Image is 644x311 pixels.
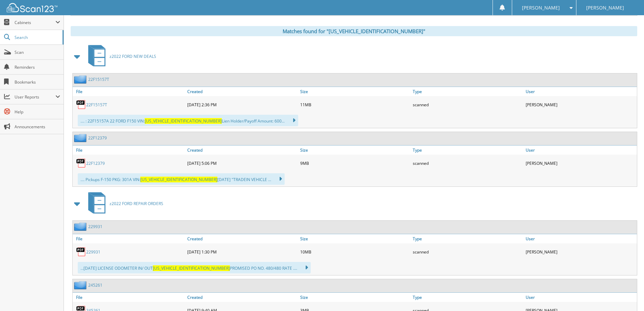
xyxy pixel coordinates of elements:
[15,64,60,70] span: Reminders
[411,293,524,302] a: Type
[86,102,107,108] a: 22F15157T
[88,224,102,229] a: 229931
[411,98,524,111] div: scanned
[78,115,298,126] div: .... : 22F15157A 22 FORD F150 VIN: Lien Holder/Payoff Amount: 600...
[110,53,156,59] span: z2022 FORD NEW DEALS
[524,234,637,243] a: User
[411,245,524,259] div: scanned
[299,98,411,111] div: 11MB
[15,124,60,130] span: Announcements
[145,118,222,124] span: [US_VEHICLE_IDENTIFICATION_NUMBER]
[71,26,637,36] div: Matches found for "[US_VEHICLE_IDENTIFICATION_NUMBER]"
[76,99,86,110] img: PDF.png
[140,177,217,182] span: [US_VEHICLE_IDENTIFICATION_NUMBER]
[88,135,107,141] a: 22F12379
[522,6,560,10] span: [PERSON_NAME]
[299,156,411,170] div: 9MB
[299,146,411,155] a: Size
[524,156,637,170] div: [PERSON_NAME]
[15,20,55,25] span: Cabinets
[186,87,299,96] a: Created
[411,234,524,243] a: Type
[610,279,644,311] iframe: Chat Widget
[86,249,100,255] a: 229931
[299,245,411,259] div: 10MB
[88,282,102,288] a: 245261
[73,146,186,155] a: File
[524,146,637,155] a: User
[76,247,86,257] img: PDF.png
[299,293,411,302] a: Size
[186,245,299,259] div: [DATE] 1:30 PM
[524,87,637,96] a: User
[186,293,299,302] a: Created
[73,234,186,243] a: File
[73,293,186,302] a: File
[74,134,88,142] img: folder2.png
[88,76,109,82] a: 22F15157T
[76,158,86,168] img: PDF.png
[7,3,57,12] img: scan123-logo-white.svg
[15,49,60,55] span: Scan
[15,35,59,40] span: Search
[74,222,88,231] img: folder2.png
[15,79,60,85] span: Bookmarks
[86,160,105,166] a: 22F12379
[524,245,637,259] div: [PERSON_NAME]
[78,262,311,273] div: ...[DATE] LICENSE ODOMETER IN/ OUT PROMISED PO NO. 480/480 RATE ....
[110,201,163,206] span: z2022 FORD REPAIR ORDERS
[78,173,285,185] div: .... Pickups F-150 PKG: 301A VIN: [DATE] "TRADEIN VEHICLE ...
[586,6,624,10] span: [PERSON_NAME]
[186,146,299,155] a: Created
[84,190,163,217] a: z2022 FORD REPAIR ORDERS
[299,87,411,96] a: Size
[411,87,524,96] a: Type
[411,146,524,155] a: Type
[74,75,88,84] img: folder2.png
[186,234,299,243] a: Created
[15,94,55,100] span: User Reports
[524,293,637,302] a: User
[15,109,60,115] span: Help
[411,156,524,170] div: scanned
[84,43,156,70] a: z2022 FORD NEW DEALS
[186,98,299,111] div: [DATE] 2:36 PM
[73,87,186,96] a: File
[299,234,411,243] a: Size
[186,156,299,170] div: [DATE] 5:06 PM
[524,98,637,111] div: [PERSON_NAME]
[74,281,88,289] img: folder2.png
[153,265,230,271] span: [US_VEHICLE_IDENTIFICATION_NUMBER]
